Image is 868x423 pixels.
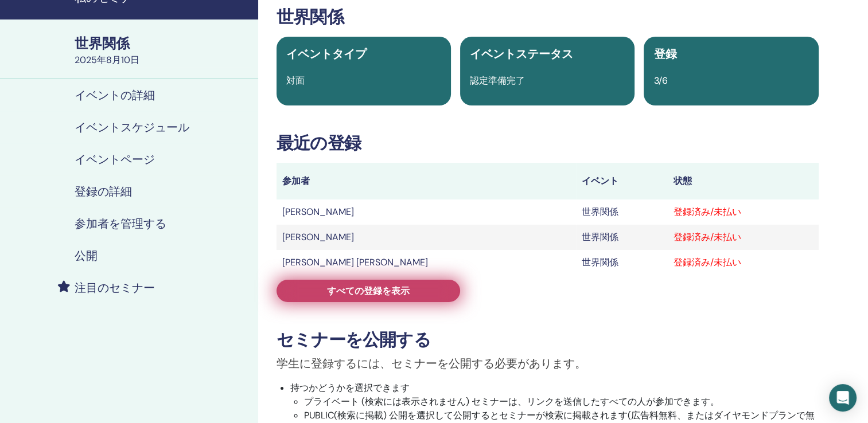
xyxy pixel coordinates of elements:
[674,205,813,219] div: 登録済み/未払い
[286,46,367,61] span: イベントタイプ
[290,382,410,394] font: 持つかどうかを選択できます
[75,88,155,102] h4: イベントの詳細
[674,230,813,244] div: 登録済み/未払い
[75,120,189,134] h4: イベントスケジュール
[576,225,668,250] td: 世界関係
[277,163,576,199] th: 参加者
[829,384,857,412] div: インターコムメッセンジャーを開く
[668,163,819,199] th: 状態
[277,330,819,350] h3: セミナーを公開する
[674,256,813,269] div: 登録済み/未払い
[75,249,98,263] h4: 公開
[576,163,668,199] th: イベント
[277,225,576,250] td: [PERSON_NAME]
[470,46,573,61] span: イベントステータス
[286,75,305,87] span: 対面
[277,133,819,154] h3: 最近の登録
[653,75,667,87] span: 3/6
[75,34,251,53] div: 世界関係
[653,46,676,61] span: 登録
[470,75,525,87] span: 認定準備完了
[68,34,258,67] a: 世界関係2025年8月10日
[75,152,155,166] h4: イベントページ
[277,199,576,225] td: [PERSON_NAME]
[304,395,819,409] li: プライベート (検索には表示されません) セミナーは、リンクを送信したすべての人が参加できます。
[75,217,166,230] h4: 参加者を管理する
[277,280,460,302] a: すべての登録を表示
[277,355,819,372] p: 学生に登録するには、セミナーを公開する必要があります。
[327,285,410,297] span: すべての登録を表示
[277,7,819,28] h3: 世界関係
[75,185,132,198] h4: 登録の詳細
[576,250,668,275] td: 世界関係
[75,53,251,67] div: 2025年8月10日
[576,199,668,225] td: 世界関係
[75,281,155,295] h4: 注目のセミナー
[277,250,576,275] td: [PERSON_NAME] [PERSON_NAME]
